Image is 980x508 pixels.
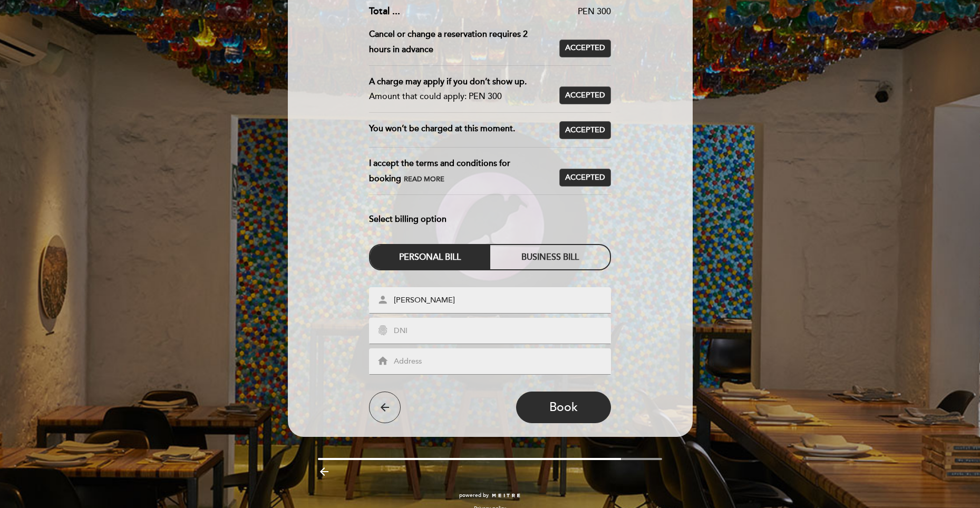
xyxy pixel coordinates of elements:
span: Total ... [369,5,400,17]
span: Accepted [565,43,605,54]
input: DNI [393,325,612,337]
span: Read more [404,175,444,183]
input: Address [393,356,612,368]
i: arrow_back [379,401,391,414]
span: Book [549,400,578,415]
div: I accept the terms and conditions for booking [369,156,559,187]
div: Cancel or change a reservation requires 2 hours in advance [369,27,559,57]
i: home [377,355,389,367]
i: person [377,294,389,306]
i: arrow_backward [318,465,331,478]
i: fingerprint [377,325,389,336]
span: Accepted [565,125,605,136]
span: powered by [459,492,489,499]
div: PEN 300 [400,6,611,18]
div: Personal bill [370,245,490,269]
button: Accepted [559,40,611,57]
a: powered by [459,492,521,499]
div: You won’t be charged at this moment. [369,121,559,139]
span: Accepted [565,172,605,183]
span: Select billing option [369,212,447,227]
button: Accepted [559,86,611,104]
button: Book [516,392,611,423]
input: Full name [393,295,612,307]
button: Accepted [559,121,611,139]
button: Accepted [559,169,611,187]
button: arrow_back [369,392,401,423]
div: Amount that could apply: PEN 300 [369,89,551,104]
img: MEITRE [491,493,521,499]
div: Business bill [490,245,610,269]
span: Accepted [565,90,605,101]
div: A charge may apply if you don’t show up. [369,74,551,90]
